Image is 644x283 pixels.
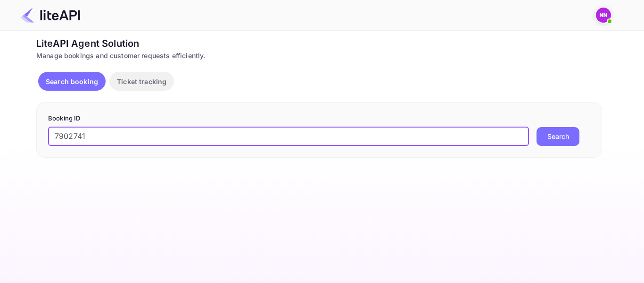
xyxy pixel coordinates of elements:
div: Manage bookings and customer requests efficiently. [36,51,602,60]
img: LiteAPI Logo [21,8,80,23]
button: Search [537,127,579,146]
p: Booking ID [48,114,590,123]
p: Ticket tracking [117,77,166,86]
input: Enter Booking ID (e.g., 63782194) [48,127,529,146]
p: Search booking [46,77,98,86]
img: N/A N/A [596,8,611,23]
div: LiteAPI Agent Solution [36,36,602,51]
